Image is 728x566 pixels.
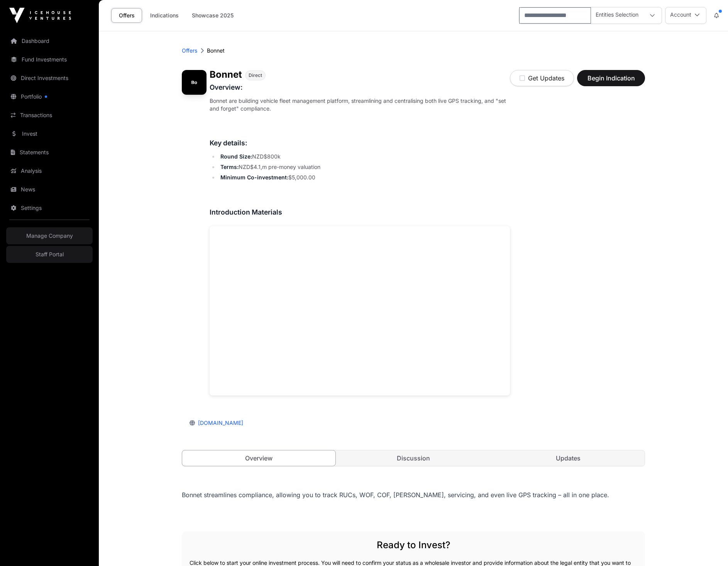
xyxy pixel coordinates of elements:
a: Offers [182,47,197,55]
a: Updates [491,450,645,466]
a: Settings [6,199,93,217]
a: Discussion [337,450,490,466]
div: Bonnet streamlines compliance, allowing you to track RUCs, WOF, COF, [PERSON_NAME], servicing, an... [182,489,645,500]
a: Transactions [6,107,93,124]
span: Direct [249,72,262,78]
a: Dashboard [6,32,93,49]
p: Bonnet are building vehicle fleet management platform, streamlining and centralising both live GP... [210,97,510,113]
a: Invest [6,125,93,142]
li: $5,000.00 [218,174,510,181]
a: [DOMAIN_NAME] [195,419,243,426]
a: Begin Indication [577,78,645,85]
strong: Minimum Co-investment: [220,174,288,181]
a: Portfolio [6,88,93,105]
a: Offers [111,8,142,23]
a: Statements [6,144,93,161]
button: Account [665,7,706,24]
h3: Overview: [210,82,510,93]
button: Begin Indication [577,70,645,86]
strong: Round Size: [220,153,252,160]
strong: Terms: [220,164,239,170]
span: Begin Indication [587,73,635,83]
a: Overview [182,450,336,466]
a: Staff Portal [6,246,93,263]
h3: Key details: [210,138,510,148]
a: Indications [145,8,184,23]
h1: Bonnet [210,70,242,80]
h3: Introduction Materials [210,207,510,218]
a: Fund Investments [6,51,93,68]
h2: Ready to Invest? [190,539,637,551]
a: Analysis [6,162,93,179]
p: Bonnet [207,47,225,55]
li: NZD$4.1,m pre-money valuation [218,163,510,171]
img: Bonnet [182,70,207,95]
nav: Tabs [182,450,645,466]
a: Direct Investments [6,70,93,87]
a: Showcase 2025 [187,8,239,23]
img: Icehouse Ventures Logo [9,8,71,23]
a: News [6,181,93,198]
li: NZD$800k [218,153,510,160]
a: Manage Company [6,227,93,244]
button: Get Updates [510,70,574,86]
div: Entities Selection [591,7,643,24]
